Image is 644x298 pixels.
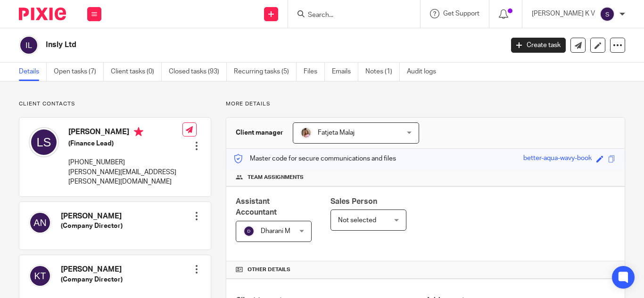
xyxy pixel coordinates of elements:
a: Create task [511,38,566,53]
img: MicrosoftTeams-image%20(5).png [300,127,312,138]
p: [PERSON_NAME] K V [532,9,595,18]
a: Recurring tasks (5) [234,63,297,81]
a: Details [19,63,47,81]
p: Client contacts [19,100,211,108]
h5: (Finance Lead) [68,139,182,148]
a: Closed tasks (93) [169,63,227,81]
h4: [PERSON_NAME] [68,127,182,139]
div: better-aqua-wavy-book [523,153,592,164]
p: More details [226,100,625,108]
p: [PERSON_NAME][EMAIL_ADDRESS][PERSON_NAME][DOMAIN_NAME] [68,168,182,187]
p: Master code for secure communications and files [233,154,396,163]
a: Client tasks (0) [111,63,162,81]
a: Open tasks (7) [54,63,104,81]
a: Files [304,63,325,81]
h5: (Company Director) [61,275,123,284]
input: Search [307,11,392,20]
span: Get Support [443,10,479,17]
span: Dharani M [261,228,290,234]
img: Pixie [19,8,66,20]
h4: [PERSON_NAME] [61,265,123,274]
a: Audit logs [407,63,443,81]
i: Primary [134,127,143,137]
span: Team assignments [248,174,304,181]
img: svg%3E [29,127,59,157]
img: svg%3E [19,35,39,55]
p: [PHONE_NUMBER] [68,158,182,167]
img: svg%3E [29,265,51,287]
span: Other details [248,266,290,274]
h5: (Company Director) [61,221,123,231]
img: svg%3E [243,226,255,237]
span: Assistant Accountant [236,198,277,216]
span: Fatjeta Malaj [318,129,355,136]
a: Emails [332,63,358,81]
span: Not selected [338,217,376,224]
a: Notes (1) [365,63,400,81]
h3: Client manager [236,128,283,137]
h2: Insly Ltd [46,40,407,50]
img: svg%3E [29,211,51,234]
h4: [PERSON_NAME] [61,211,123,221]
img: svg%3E [600,7,615,22]
span: Sales Person [330,198,377,205]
